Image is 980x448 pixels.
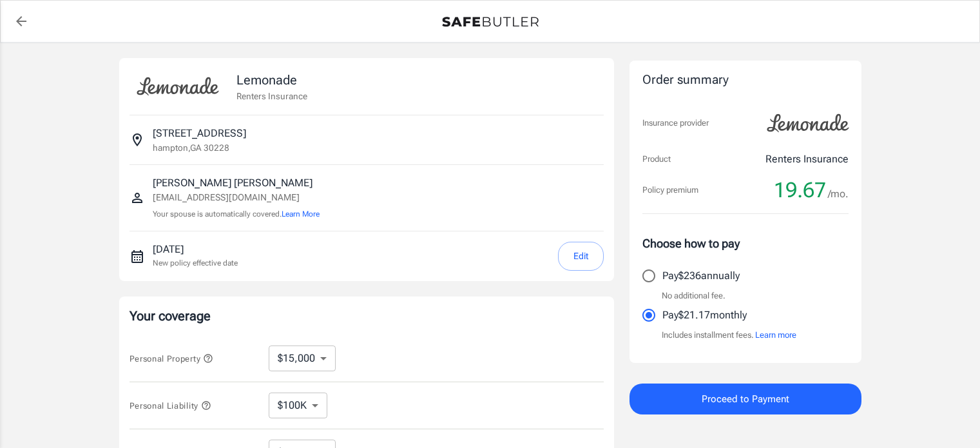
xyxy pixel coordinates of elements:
p: Lemonade [236,70,307,90]
p: Product [642,153,671,166]
button: Proceed to Payment [629,384,861,414]
span: 19.67 [774,177,826,203]
p: Choose how to pay [642,235,849,252]
p: Renters Insurance [236,90,307,102]
p: Pay $236 annually [662,268,740,284]
p: [EMAIL_ADDRESS][DOMAIN_NAME] [153,191,320,204]
span: Proceed to Payment [702,391,789,407]
p: Pay $21.17 monthly [662,307,747,323]
p: [PERSON_NAME] [PERSON_NAME] [153,175,320,191]
svg: New policy start date [130,249,145,264]
span: Personal Liability [130,401,211,411]
a: back to quotes [8,8,34,34]
p: hampton , GA 30228 [153,141,229,154]
div: Order summary [642,71,849,90]
p: Your spouse is automatically covered. [153,208,320,220]
span: Personal Property [130,354,213,364]
p: [STREET_ADDRESS] [153,126,246,141]
p: Insurance provider [642,117,709,130]
button: Personal Liability [130,398,211,413]
svg: Insured address [130,132,145,148]
button: Learn More [282,208,320,220]
button: Personal Property [130,351,213,366]
p: Your coverage [130,307,604,325]
p: Includes installment fees. [662,329,796,342]
img: Lemonade [760,105,856,141]
span: /mo. [828,185,849,203]
img: Back to quotes [442,17,539,27]
p: Policy premium [642,184,698,197]
button: Learn more [755,329,796,342]
img: Lemonade [130,68,226,104]
p: Renters Insurance [765,151,849,167]
p: No additional fee. [662,289,725,302]
button: Edit [558,242,604,271]
svg: Insured person [130,190,145,206]
p: [DATE] [153,242,238,257]
p: New policy effective date [153,257,238,269]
